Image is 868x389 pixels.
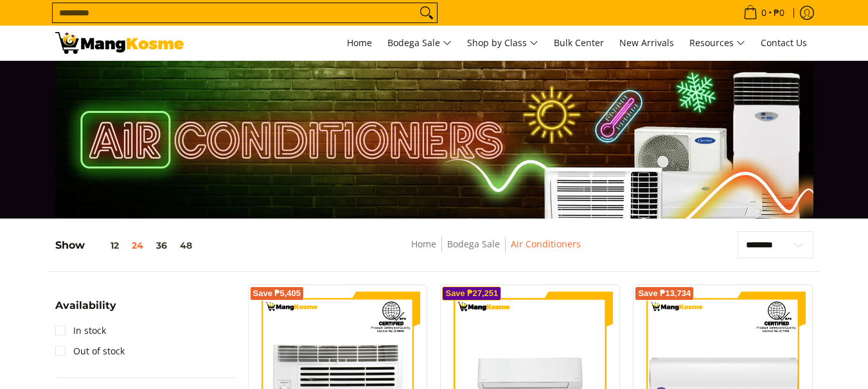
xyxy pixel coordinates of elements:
span: Shop by Class [467,35,538,51]
a: Home [341,26,378,60]
img: Bodega Sale Aircon l Mang Kosme: Home Appliances Warehouse Sale [55,32,184,54]
a: Air Conditioners [511,238,581,250]
a: Shop by Class [461,26,545,60]
span: Bulk Center [554,37,604,49]
span: Bodega Sale [387,35,452,51]
nav: Main Menu [197,26,813,60]
a: Out of stock [55,341,125,361]
button: 36 [150,240,173,251]
span: Contact Us [761,37,807,49]
span: Resources [689,35,745,51]
span: • [740,6,788,20]
h5: Show [55,239,199,252]
span: Home [347,37,372,49]
a: Home [411,238,436,250]
a: New Arrivals [613,26,680,60]
summary: Open [55,301,116,320]
span: Availability [55,301,116,311]
span: Save ₱27,251 [445,290,498,297]
span: 0 [759,8,768,17]
button: 48 [173,240,199,251]
span: Save ₱13,734 [638,290,691,297]
button: 12 [85,240,125,251]
span: ₱0 [772,8,786,17]
a: Bulk Center [547,26,610,60]
a: Bodega Sale [381,26,458,60]
button: 24 [125,240,150,251]
button: Search [416,3,437,22]
a: In stock [55,320,106,341]
span: New Arrivals [619,37,674,49]
span: Save ₱5,405 [253,290,301,297]
a: Resources [683,26,752,60]
a: Contact Us [754,26,813,60]
nav: Breadcrumbs [317,236,674,265]
a: Bodega Sale [447,238,500,250]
